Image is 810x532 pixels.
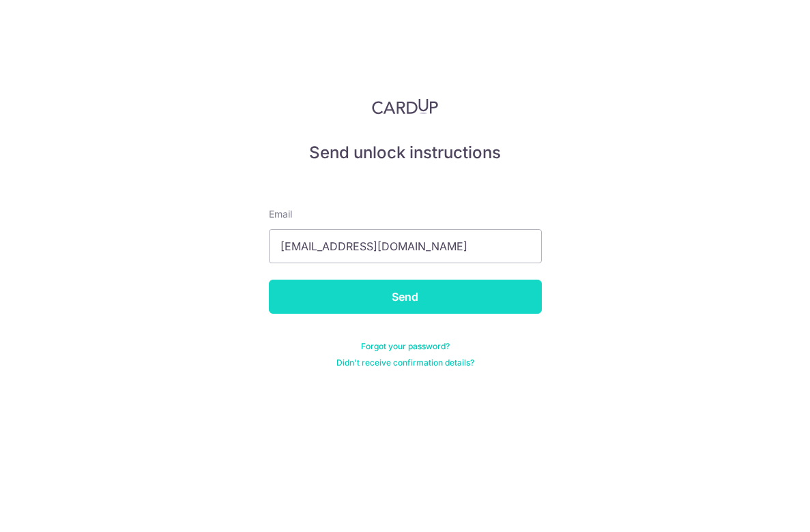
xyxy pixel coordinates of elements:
input: Send [269,280,542,314]
input: Enter your Email [269,229,542,263]
span: translation missing: en.devise.label.Email [269,208,292,220]
h5: Send unlock instructions [269,142,542,164]
a: Didn't receive confirmation details? [336,357,474,368]
img: CardUp Logo [372,98,439,115]
a: Forgot your password? [361,341,450,352]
